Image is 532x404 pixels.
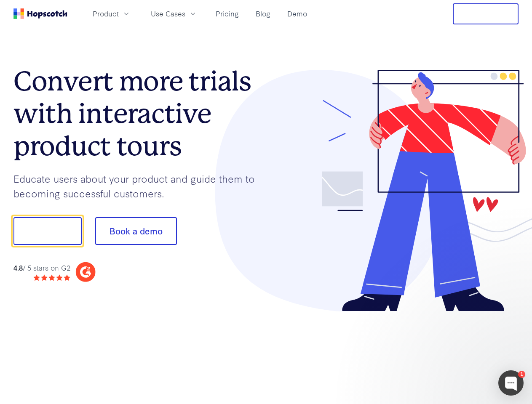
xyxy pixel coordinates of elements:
p: Educate users about your product and guide them to becoming successful customers. [13,171,266,200]
button: Product [88,7,136,21]
a: Home [13,8,67,19]
button: Free Trial [453,3,519,24]
button: Show me! [13,217,82,245]
div: 1 [518,371,525,378]
strong: 4.8 [13,263,23,272]
a: Blog [252,7,274,21]
div: / 5 stars on G2 [13,263,70,273]
a: Pricing [212,7,242,21]
span: Product [93,8,119,19]
a: Demo [284,7,310,21]
h1: Convert more trials with interactive product tours [13,65,266,162]
span: Use Cases [151,8,185,19]
button: Use Cases [146,7,202,21]
button: Book a demo [95,217,177,245]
